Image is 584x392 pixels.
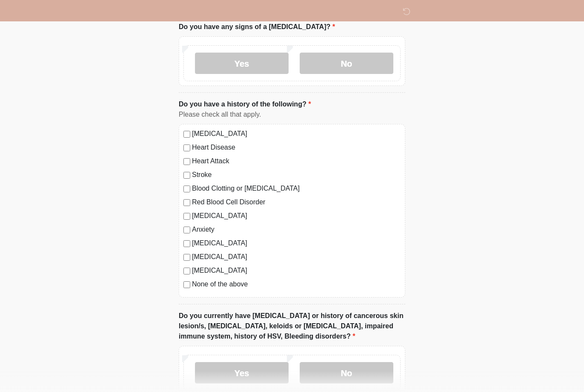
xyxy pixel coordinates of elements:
label: Do you currently have [MEDICAL_DATA] or history of cancerous skin lesion/s, [MEDICAL_DATA], keloi... [179,311,405,342]
label: [MEDICAL_DATA] [192,252,401,262]
input: [MEDICAL_DATA] [183,254,190,261]
label: None of the above [192,279,401,289]
label: Stroke [192,170,401,180]
img: DM Wellness & Aesthetics Logo [170,6,181,17]
label: [MEDICAL_DATA] [192,211,401,221]
input: Blood Clotting or [MEDICAL_DATA] [183,186,190,192]
label: Yes [195,53,289,74]
div: Please check all that apply. [179,109,405,120]
input: Heart Disease [183,144,190,151]
input: Anxiety [183,227,190,233]
label: [MEDICAL_DATA] [192,238,401,248]
label: [MEDICAL_DATA] [192,265,401,276]
input: [MEDICAL_DATA] [183,268,190,274]
input: Heart Attack [183,158,190,165]
label: Do you have any signs of a [MEDICAL_DATA]? [179,22,335,32]
label: Red Blood Cell Disorder [192,197,401,207]
label: Blood Clotting or [MEDICAL_DATA] [192,183,401,194]
label: Yes [195,362,289,383]
label: Heart Disease [192,142,401,153]
label: Anxiety [192,224,401,235]
input: None of the above [183,281,190,288]
label: No [300,362,393,383]
input: [MEDICAL_DATA] [183,131,190,138]
label: [MEDICAL_DATA] [192,129,401,139]
input: Red Blood Cell Disorder [183,199,190,206]
label: No [300,53,393,74]
label: Heart Attack [192,156,401,166]
input: [MEDICAL_DATA] [183,240,190,247]
label: Do you have a history of the following? [179,99,311,109]
input: [MEDICAL_DATA] [183,213,190,220]
input: Stroke [183,172,190,179]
